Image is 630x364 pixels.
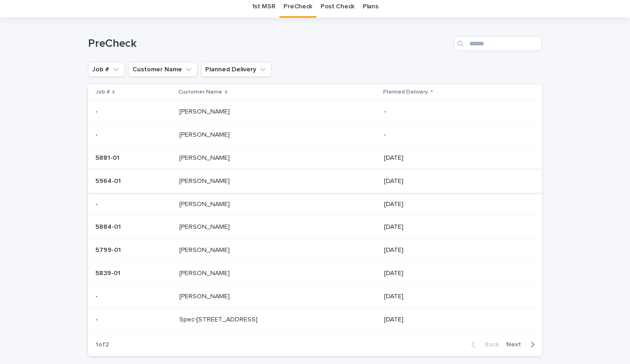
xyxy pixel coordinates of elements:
p: [PERSON_NAME] [179,291,232,301]
p: [PERSON_NAME] [179,245,232,254]
span: Next [506,341,527,348]
p: 5799-01 [95,245,123,254]
p: Spec-[STREET_ADDRESS] [179,314,259,324]
button: Next [503,340,542,349]
tr: -- [PERSON_NAME][PERSON_NAME] [DATE] [88,285,542,308]
button: Planned Delivery [201,62,271,77]
tr: -- Spec-[STREET_ADDRESS]Spec-[STREET_ADDRESS] [DATE] [88,308,542,331]
p: [DATE] [384,293,527,301]
h1: PreCheck [88,37,450,50]
p: - [95,314,100,324]
tr: 5964-015964-01 [PERSON_NAME][PERSON_NAME] [DATE] [88,169,542,193]
button: Job # [88,62,125,77]
p: [DATE] [384,177,527,185]
p: 5964-01 [95,176,123,185]
p: 5839-01 [95,268,122,277]
tr: 5839-015839-01 [PERSON_NAME][PERSON_NAME] [DATE] [88,262,542,285]
p: [PERSON_NAME] [179,176,232,185]
p: [DATE] [384,316,527,324]
p: [PERSON_NAME] [179,221,232,231]
p: [DATE] [384,223,527,231]
p: Job # [95,87,110,97]
p: - [95,199,100,208]
p: Customer Name [178,87,222,97]
button: Back [464,340,503,349]
p: - [95,129,100,139]
p: - [384,108,527,116]
tr: 5884-015884-01 [PERSON_NAME][PERSON_NAME] [DATE] [88,216,542,239]
tr: -- [PERSON_NAME][PERSON_NAME] - [88,124,542,147]
p: 1 of 2 [88,333,116,356]
p: [PERSON_NAME] [179,106,232,116]
p: [DATE] [384,246,527,254]
p: Planned Delivery [383,87,428,97]
tr: -- [PERSON_NAME][PERSON_NAME] [DATE] [88,193,542,216]
p: [DATE] [384,154,527,162]
button: Customer Name [128,62,197,77]
input: Search [454,36,542,51]
p: [PERSON_NAME] [179,129,232,139]
p: [DATE] [384,201,527,208]
p: [DATE] [384,270,527,277]
p: [PERSON_NAME] [179,199,232,208]
p: [PERSON_NAME] [179,268,232,277]
p: [PERSON_NAME] [179,152,232,162]
p: 5881-01 [95,152,121,162]
p: - [384,131,527,139]
span: Back [479,341,499,348]
tr: 5799-015799-01 [PERSON_NAME][PERSON_NAME] [DATE] [88,239,542,262]
p: - [95,106,100,116]
p: - [95,291,100,301]
tr: 5881-015881-01 [PERSON_NAME][PERSON_NAME] [DATE] [88,146,542,169]
p: 5884-01 [95,221,123,231]
tr: -- [PERSON_NAME][PERSON_NAME] - [88,100,542,124]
